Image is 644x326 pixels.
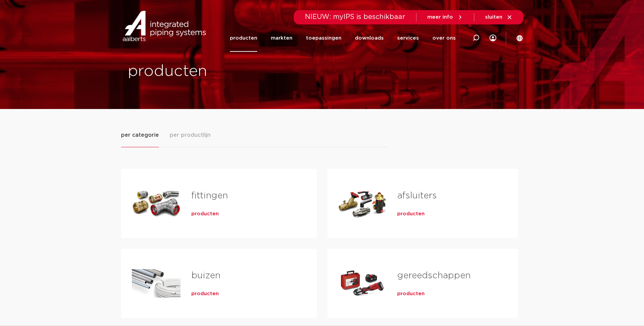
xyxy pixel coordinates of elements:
a: producten [397,211,425,217]
span: NIEUW: myIPS is beschikbaar [305,14,405,20]
a: services [397,24,419,52]
a: meer info [427,14,463,20]
a: gereedschappen [397,271,471,280]
a: producten [191,290,219,297]
a: producten [397,290,425,297]
span: per productlijn [170,131,211,139]
span: meer info [427,15,453,20]
a: toepassingen [306,24,341,52]
a: downloads [355,24,384,52]
a: afsluiters [397,191,437,200]
a: fittingen [191,191,228,200]
a: producten [230,24,257,52]
a: markten [271,24,292,52]
nav: Menu [230,24,456,52]
span: sluiten [485,15,502,20]
div: my IPS [490,24,496,52]
a: sluiten [485,14,512,20]
h1: producten [128,61,319,82]
a: producten [191,211,219,217]
span: per categorie [121,131,159,139]
a: buizen [191,271,220,280]
a: over ons [432,24,456,52]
